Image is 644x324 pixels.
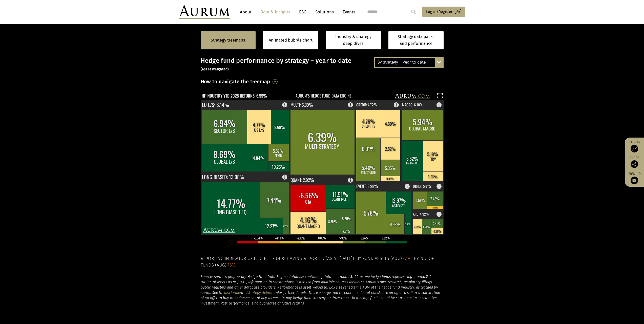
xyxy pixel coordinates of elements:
[403,256,410,261] span: 77%
[201,280,438,295] em: Information in the database is derived from multiple sources including Aurum’s own research, regu...
[258,7,293,17] a: Data & Insights
[627,156,641,168] div: Share
[408,7,419,17] input: Submit
[631,160,638,168] img: Share this post
[211,37,245,44] a: Strategy treemaps
[247,280,248,284] em: .
[313,7,336,17] a: Solutions
[201,77,270,86] h3: How to navigate the treemap
[422,7,465,17] a: Log in/Register
[388,31,444,49] a: Strategy data packs and performance
[627,172,641,184] a: Sign up
[201,291,440,306] em: for further details. This webpage and its contents do not constitute an offer to sell or a solici...
[241,291,247,295] em: and
[631,177,638,184] img: Sign up to our newsletter
[201,67,229,71] small: (asset weighted)
[340,7,355,17] a: Events
[224,291,241,295] a: disclaimer
[326,31,381,49] a: Industry & strategy deep dives
[201,255,444,269] h5: Reporting indicator of eligible funds having reported (as at [DATE]). By fund assets (Aug): . By ...
[201,275,432,284] em: $3.2 trillion of assets as at [DATE]
[631,145,638,153] img: Access Funds
[297,7,309,17] a: ESG
[627,140,641,153] a: Funds
[426,9,452,15] span: Log in/Register
[227,262,236,268] span: 76%
[201,57,444,72] h3: Hedge fund performance by strategy – year to date
[201,275,425,279] em: Source: Aurum’s proprietary Hedge Fund Data Engine database containing data on around 3,100 activ...
[269,37,313,44] a: Animated bubble chart
[375,58,443,67] div: By strategy – year to date
[237,7,254,17] a: About
[212,291,224,295] em: See the
[179,5,230,19] img: Aurum
[247,291,278,295] a: strategy definition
